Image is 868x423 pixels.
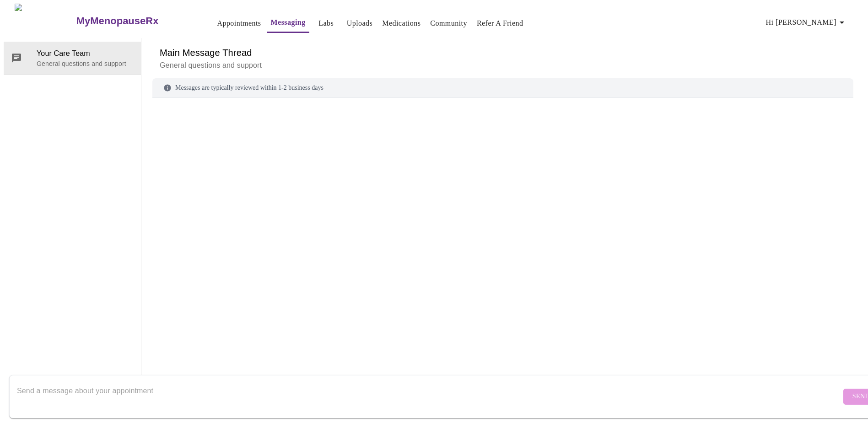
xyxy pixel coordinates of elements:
button: Labs [312,14,341,33]
a: Refer a Friend [477,17,523,30]
button: Hi [PERSON_NAME] [762,13,851,32]
h6: Main Message Thread [160,45,846,60]
a: Labs [318,17,334,30]
a: Messaging [271,16,306,29]
div: Messages are typically reviewed within 1-2 business days [152,78,853,98]
button: Community [426,14,471,33]
img: MyMenopauseRx Logo [15,4,75,38]
button: Uploads [343,14,377,33]
span: Your Care Team [37,48,134,59]
h3: MyMenopauseRx [76,15,159,27]
button: Appointments [213,14,264,33]
div: Your Care TeamGeneral questions and support [4,42,141,75]
p: General questions and support [37,59,134,68]
button: Medications [378,14,424,33]
button: Refer a Friend [473,14,527,33]
a: MyMenopauseRx [75,5,195,37]
p: General questions and support [160,60,846,71]
a: Medications [382,17,421,30]
button: Messaging [267,13,309,33]
a: Community [430,17,467,30]
textarea: Send a message about your appointment [17,382,841,411]
a: Uploads [347,17,373,30]
span: Hi [PERSON_NAME] [766,16,847,29]
a: Appointments [217,17,261,30]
